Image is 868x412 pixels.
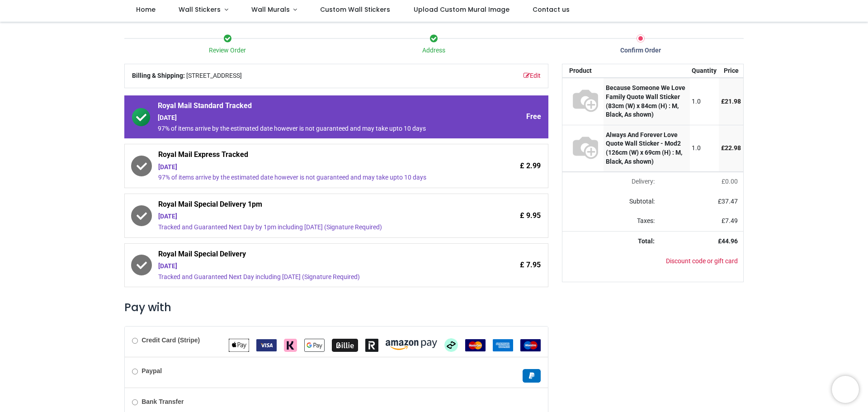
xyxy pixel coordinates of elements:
[386,341,437,348] span: Amazon Pay
[444,341,458,348] span: Afterpay Clearpay
[725,98,741,105] span: 21.98
[725,144,741,152] span: 22.98
[251,5,290,14] span: Wall Murals
[132,72,185,79] b: Billing & Shipping:
[158,150,464,162] span: Royal Mail Express Tracked
[304,339,325,352] img: Google Pay
[158,101,464,114] span: Royal Mail Standard Tracked
[365,339,378,352] img: Revolut Pay
[465,341,486,348] span: MasterCard
[465,339,486,351] img: MasterCard
[158,114,464,123] div: [DATE]
[284,341,297,348] span: Klarna
[722,198,738,205] span: 37.47
[562,172,660,192] td: Delivery will be updated after choosing a new delivery method
[526,112,541,122] span: Free
[256,339,277,351] img: VISA
[158,223,464,232] div: Tracked and Guaranteed Next Day by 1pm including [DATE] (Signature Required)
[158,212,464,221] div: [DATE]
[725,217,738,224] span: 7.49
[142,336,200,344] b: Credit Card (Stripe)
[718,237,738,245] strong: £
[722,178,738,185] span: £
[124,300,548,315] h3: Pay with
[690,64,719,78] th: Quantity
[124,46,331,55] div: Review Order
[524,71,541,81] a: Edit
[493,339,513,351] img: American Express
[332,341,358,348] span: Billie
[832,376,859,403] iframe: Brevo live chat
[520,211,541,221] span: £ 9.95
[722,217,738,224] span: £
[142,367,162,374] b: Paypal
[365,341,378,348] span: Revolut Pay
[158,173,464,182] div: 97% of items arrive by the estimated date however is not guaranteed and may take upto 10 days
[386,340,437,350] img: Amazon Pay
[722,237,738,245] span: 44.96
[523,369,541,383] img: Paypal
[520,260,541,270] span: £ 7.95
[132,338,138,344] input: Credit Card (Stripe)
[142,398,184,405] b: Bank Transfer
[692,144,717,153] div: 1.0
[158,163,464,172] div: [DATE]
[304,341,325,348] span: Google Pay
[229,341,249,348] span: Apple Pay
[158,262,464,271] div: [DATE]
[320,5,390,14] span: Custom Wall Stickers
[523,372,541,379] span: Paypal
[569,131,602,163] img: S67799 - [WS-15647-M-F-000000] Always And Forever Love Quote Wall Sticker - Mod2 (126cm (W) x 69c...
[533,5,570,14] span: Contact us
[520,161,541,171] span: £ 2.99
[692,97,717,106] div: 1.0
[537,46,744,55] div: Confirm Order
[186,71,242,81] span: [STREET_ADDRESS]
[569,84,602,116] img: S67799 - [WS-15978-M-F-000000] Because Someone We Love Family Quote Wall Sticker (83cm (W) x 84cm...
[132,399,138,405] input: Bank Transfer
[158,199,464,212] span: Royal Mail Special Delivery 1pm
[132,369,138,374] input: Paypal
[606,84,685,118] strong: Because Someone We Love Family Quote Wall Sticker (83cm (W) x 84cm (H) : M, Black, As shown)
[229,339,249,352] img: Apple Pay
[719,64,743,78] th: Price
[520,341,541,348] span: Maestro
[332,339,358,352] img: Billie
[158,249,464,262] span: Royal Mail Special Delivery
[562,192,660,212] td: Subtotal:
[331,46,538,55] div: Address
[721,98,741,105] span: £
[606,131,682,165] strong: Always And Forever Love Quote Wall Sticker - Mod2 (126cm (W) x 69cm (H) : M, Black, As shown)
[284,339,297,352] img: Klarna
[158,124,464,133] div: 97% of items arrive by the estimated date however is not guaranteed and may take upto 10 days
[562,64,604,78] th: Product
[520,339,541,351] img: Maestro
[444,338,458,352] img: Afterpay Clearpay
[721,144,741,152] span: £
[493,341,513,348] span: American Express
[562,211,660,231] td: Taxes:
[414,5,509,14] span: Upload Custom Mural Image
[725,178,738,185] span: 0.00
[256,341,277,348] span: VISA
[179,5,221,14] span: Wall Stickers
[638,237,655,245] strong: Total:
[158,273,464,282] div: Tracked and Guaranteed Next Day including [DATE] (Signature Required)
[136,5,156,14] span: Home
[666,257,738,265] a: Discount code or gift card
[718,198,738,205] span: £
